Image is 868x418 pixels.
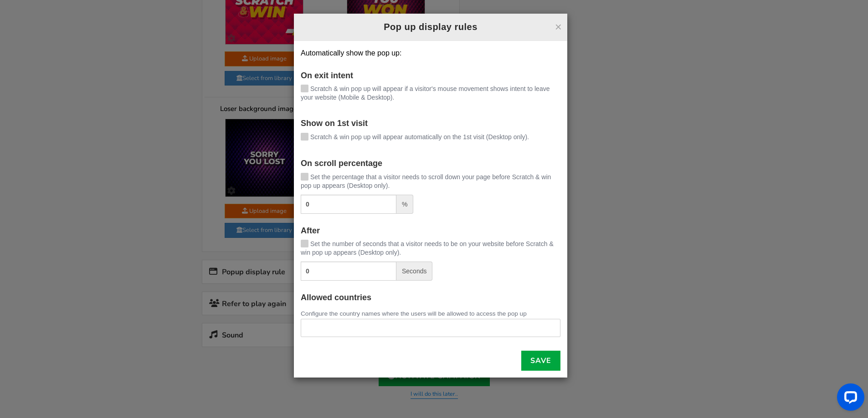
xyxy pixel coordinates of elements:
[301,173,551,189] span: Set the percentage that a visitor needs to scroll down your page before Scratch & win pop up appe...
[18,249,35,259] label: Email
[301,293,560,302] h4: Allowed countries
[396,195,413,214] span: %
[301,227,560,236] h4: After
[9,216,163,240] div: Error: Campaign not active
[396,262,432,281] span: Seconds
[51,364,122,372] img: appsmav-footer-credit.png
[301,71,560,81] h4: On exit intent
[139,3,163,10] a: click here
[521,351,560,371] a: Save
[35,192,137,202] strong: FEELING LUCKY? PLAY NOW!
[301,240,554,256] span: Set the number of seconds that a visitor needs to be on your website before Scratch & win pop up ...
[310,133,529,141] span: Scratch & win pop up will appear automatically on the 1st visit (Desktop only).
[301,85,550,101] span: Scratch & win pop up will appear if a visitor's mouse movement shows intent to leave your website...
[301,310,527,317] small: Configure the country names where the users will be allowed to access the pop up
[301,48,560,59] p: Automatically show the pop up:
[18,286,25,293] input: I would like to receive updates and marketing emails. We will treat your information with respect...
[555,21,562,33] button: ×
[301,20,560,34] h2: Pop up display rules
[830,380,868,418] iframe: LiveChat chat widget
[301,159,560,168] h4: On scroll percentage
[18,287,154,313] label: I would like to receive updates and marketing emails. We will treat your information with respect...
[301,119,560,128] h4: Show on 1st visit
[18,322,154,339] button: TRY YOUR LUCK!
